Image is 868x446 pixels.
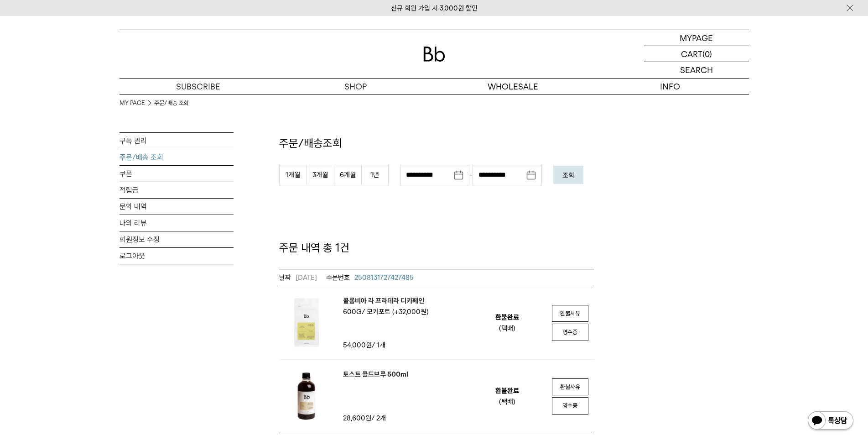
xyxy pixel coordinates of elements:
div: (택배) [499,396,515,407]
a: 문의 내역 [120,199,234,215]
img: 토스트 콜드브루 500ml [279,369,334,424]
button: 조회 [553,166,583,184]
a: 주문/배송 조회 [120,149,234,165]
button: 6개월 [334,165,361,185]
span: 모카포트 (+32,000원) [367,308,429,316]
a: 로그아웃 [120,248,234,264]
a: 적립금 [120,182,234,198]
button: 1년 [361,165,389,185]
a: 토스트 콜드브루 500ml [343,369,408,380]
a: 콜롬비아 라 프라데라 디카페인 [343,295,429,306]
p: MYPAGE [680,30,713,46]
div: (택배) [499,323,515,334]
em: [DATE] [279,272,317,283]
a: 영수증 [552,397,588,415]
span: 600g [343,308,365,316]
a: 주문/배송 조회 [154,99,189,108]
td: / 1개 [343,340,421,351]
a: 쿠폰 [120,166,234,182]
span: 영수증 [562,329,577,336]
a: 환불사유 [556,309,584,318]
em: 환불완료 [495,385,519,396]
a: 나의 리뷰 [120,215,234,231]
p: 주문/배송조회 [279,136,594,151]
button: 1개월 [279,165,307,185]
p: INFO [592,79,749,94]
p: 주문 내역 총 1건 [279,240,594,256]
a: CART (0) [644,46,749,62]
strong: 54,000원 [343,341,372,349]
span: 환불사유 [560,310,580,317]
em: 조회 [562,171,574,179]
a: 환불사유 [556,383,584,392]
a: SHOP [277,79,434,94]
p: CART [681,46,702,62]
img: 카카오톡 채널 1:1 채팅 버튼 [807,410,854,432]
a: MYPAGE [644,30,749,46]
img: 로고 [423,47,445,62]
img: 콜롬비아 라 프라데라 디카페인 [279,295,334,350]
p: (0) [702,46,712,62]
span: 2508131727427485 [354,273,414,282]
button: 3개월 [307,165,334,185]
a: 구독 관리 [120,133,234,149]
a: MY PAGE [120,99,145,108]
div: - [400,165,542,185]
span: 환불사유 [560,383,580,390]
a: 2508131727427485 [326,272,414,283]
em: 환불완료 [495,312,519,323]
td: / 2개 [343,413,386,424]
strong: 28,600원 [343,414,371,422]
p: WHOLESALE [434,79,592,94]
a: SUBSCRIBE [120,79,277,94]
span: 영수증 [562,402,577,409]
a: 영수증 [552,324,588,341]
p: SEARCH [680,62,713,78]
a: 신규 회원 가입 시 3,000원 할인 [391,4,478,12]
a: 회원정보 수정 [120,231,234,247]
